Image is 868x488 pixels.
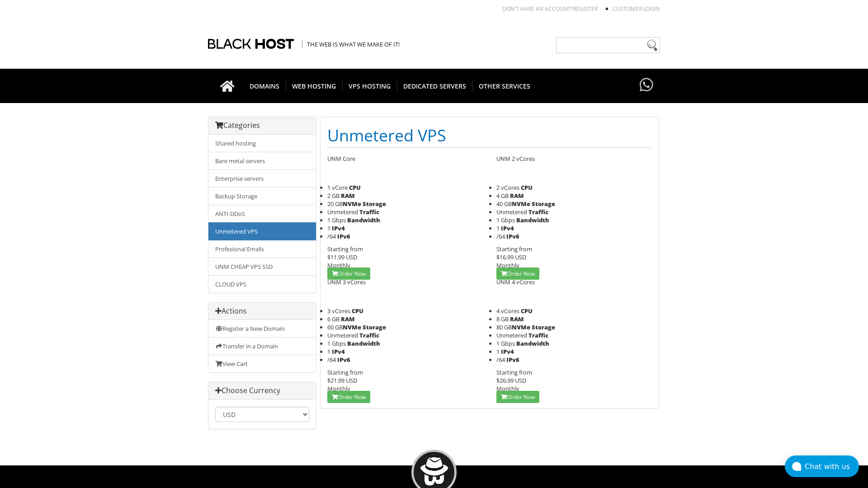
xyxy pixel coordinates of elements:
[359,208,379,216] b: Traffic
[243,80,286,92] span: DOMAINS
[496,253,526,261] span: $16.99 USD
[208,152,316,170] a: Bare metal servers
[215,387,309,395] h3: Choose Currency
[327,376,357,385] span: $21.99 USD
[327,307,350,315] span: 3 vCores
[337,356,350,364] b: IPv6
[215,307,309,315] h3: Actions
[496,208,527,216] span: Unmetered
[489,5,598,13] li: Don't have an account?
[516,216,549,224] b: Bandwidth
[327,155,355,163] span: UNM Core
[510,192,524,200] b: RAM
[208,135,316,152] a: Shared hosting
[637,69,656,102] a: Have questions?
[496,376,526,385] span: $26.99 USD
[208,187,316,205] a: Backup Storage
[352,307,363,315] b: CPU
[208,240,316,258] a: Profesional Emails
[506,232,519,240] b: IPv6
[496,278,535,286] span: UNM 4 vCores
[327,192,340,200] span: 2 GB
[501,347,514,356] b: IPv4
[496,224,500,232] span: 1
[327,216,346,224] span: 1 Gbps
[496,183,519,192] span: 2 vCores
[510,315,524,323] b: RAM
[208,320,316,338] a: Register a New Domain
[496,245,652,269] div: Starting from Monthly
[472,80,537,92] span: OTHER SERVICES
[496,368,652,393] div: Starting from Monthly
[359,331,379,339] b: Traffic
[472,69,537,103] a: OTHER SERVICES
[211,69,244,103] a: Go to homepage
[397,80,473,92] span: DEDICATED SERVERS
[327,278,366,286] span: UNM 3 vCores
[496,339,515,347] span: 1 Gbps
[327,331,358,339] span: Unmetered
[496,347,500,356] span: 1
[516,339,549,347] b: Bandwidth
[327,347,330,356] span: 1
[521,307,533,315] b: CPU
[506,356,519,364] b: IPv6
[528,331,548,339] b: Traffic
[208,258,316,276] a: UNM CHEAP VPS SSD
[208,275,316,293] a: CLOUD VPS
[496,232,505,240] span: /64
[327,391,370,403] a: Order Now
[512,323,530,331] b: NVMe
[327,232,336,240] span: /64
[327,315,340,323] span: 6 GB
[208,355,316,372] a: View Cart
[496,323,530,331] span: 80 GB
[302,40,400,48] span: The Web is what we make of it!
[347,216,380,224] b: Bandwidth
[208,205,316,223] a: ANTI-DDoS
[528,208,548,216] b: Traffic
[286,69,343,103] a: WEB HOSTING
[496,267,539,280] a: Order Now
[496,315,509,323] span: 8 GB
[496,391,539,403] a: Order Now
[327,208,358,216] span: Unmetered
[496,307,519,315] span: 4 vCores
[327,200,361,208] span: 20 GB
[208,337,316,355] a: Transfer in a Domain
[327,339,346,347] span: 1 Gbps
[327,245,483,269] div: Starting from Monthly
[337,232,350,240] b: IPv6
[496,200,530,208] span: 40 GB
[327,368,483,393] div: Starting from Monthly
[343,323,361,331] b: NVMe
[532,323,555,331] b: Storage
[327,323,361,331] span: 60 GB
[532,200,555,208] b: Storage
[805,462,859,471] div: Chat with us
[342,80,397,92] span: VPS HOSTING
[496,155,535,163] span: UNM 2 vCores
[243,69,286,103] a: DOMAINS
[496,331,527,339] span: Unmetered
[420,457,448,486] img: BlackHOST mascont, Blacky.
[556,37,660,53] input: Need help?
[496,356,505,364] span: /64
[327,356,336,364] span: /64
[397,69,473,103] a: DEDICATED SERVERS
[327,224,330,232] span: 1
[363,323,386,331] b: Storage
[215,122,309,130] h3: Categories
[341,315,355,323] b: RAM
[613,5,660,13] a: Customer Login
[341,192,355,200] b: RAM
[343,200,361,208] b: NVMe
[521,183,533,192] b: CPU
[208,169,316,188] a: Enterprise servers
[785,455,859,477] button: Chat with us
[573,5,598,13] a: REGISTER
[349,183,361,192] b: CPU
[501,224,514,232] b: IPv4
[496,192,509,200] span: 4 GB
